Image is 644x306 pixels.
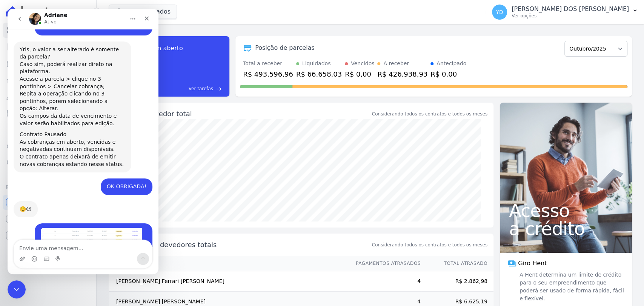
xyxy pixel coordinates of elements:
div: Posição de parcelas [255,43,315,52]
button: Carregar anexo [12,247,18,253]
a: Lotes [3,72,93,88]
div: Repita a operação clicando no 3 pontinhos, porem selecionando a opção: Alterar. [12,81,118,104]
span: YD [496,9,503,15]
a: Parcelas [3,56,93,71]
button: YD [PERSON_NAME] DOS [PERSON_NAME] Ver opções [486,2,644,23]
td: R$ 2.862,98 [421,271,493,292]
button: 4 selecionados [109,5,177,19]
div: Yris, o valor a ser alterado é somente da parcela? [12,37,118,52]
th: Nome [109,256,349,271]
a: Conta Hent [3,211,93,226]
div: O contrato apenas deixará de emitir novas cobranças estando nesse status. [12,145,118,159]
div: YRIS diz… [6,215,145,272]
button: Seletor de Gif [36,247,42,253]
div: Total a receber [243,60,293,68]
div: Vencidos [351,60,374,68]
div: Acesse a parcela > clique no 3 pontinhos > Cancelar cobrança; [12,67,118,81]
p: Ativo [37,9,49,17]
span: a crédito [509,220,623,238]
div: Contrato Pausado [12,122,118,130]
span: A Hent determina um limite de crédito para o seu empreendimento que poderá ser usado de forma ráp... [518,271,624,303]
div: A receber [383,60,409,68]
div: R$ 0,00 [345,69,374,79]
span: Principais devedores totais [125,240,370,250]
div: Liquidados [302,60,331,68]
button: Seletor de emoji [24,247,30,253]
div: Os campos da data de vencimento e valor serão habilitados para edição. [12,104,118,118]
div: ☺️😉 [6,192,30,209]
div: YRIS diz… [6,170,145,192]
div: Adriane diz… [6,192,145,215]
div: Yris, o valor a ser alterado é somente da parcela?Caso sim, poderá realizar direto na plataforma.... [6,33,124,164]
button: Início [118,3,132,17]
div: OK OBRIGADA! [93,170,145,186]
div: OK OBRIGADA! [99,174,139,182]
iframe: Intercom live chat [8,280,26,298]
div: R$ 66.658,03 [296,69,342,79]
span: Considerando todos os contratos e todos os meses [372,241,487,248]
span: Ver tarefas [189,85,213,92]
th: Pagamentos Atrasados [349,256,421,271]
a: Recebíveis [3,195,93,210]
div: R$ 493.596,96 [243,69,293,79]
div: Plataformas [6,183,90,192]
a: Negativação [3,155,93,171]
a: Crédito [3,139,93,154]
div: As cobranças em aberto, vencidas e negativadas continuam disponiveis. [12,130,118,145]
div: Fechar [132,3,146,17]
div: Adriane diz… [6,33,145,170]
span: Acesso [509,201,623,220]
span: east [216,86,222,92]
a: Transferências [3,122,93,137]
p: [PERSON_NAME] DOS [PERSON_NAME] [512,5,629,13]
div: Antecipado [437,60,466,68]
a: Ver tarefas east [137,85,222,92]
div: R$ 426.938,93 [377,69,427,79]
td: [PERSON_NAME] Ferrari [PERSON_NAME] [109,271,349,292]
div: ☺️😉 [12,197,24,205]
div: Considerando todos os contratos e todos os meses [372,111,487,117]
textarea: Envie uma mensagem... [6,231,144,244]
td: 4 [349,271,421,292]
a: Visão Geral [3,23,93,38]
a: Minha Carteira [3,106,93,121]
th: Total Atrasado [421,256,493,271]
button: Start recording [48,247,54,253]
div: Saldo devedor total [125,109,370,119]
a: Clientes [3,89,93,104]
span: Giro Hent [518,259,547,268]
p: Ver opções [512,13,629,19]
button: Enviar mensagem… [129,244,141,256]
div: R$ 0,00 [430,69,466,79]
div: Caso sim, poderá realizar direto na plataforma. [12,52,118,67]
a: Contratos [3,39,93,54]
iframe: Intercom live chat [8,9,158,274]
